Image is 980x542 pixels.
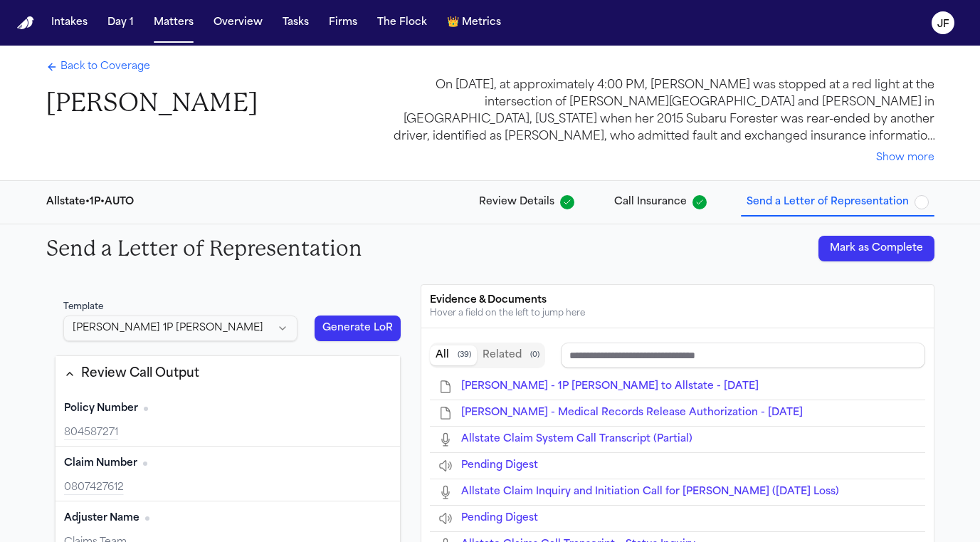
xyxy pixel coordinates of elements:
button: Review Details [473,189,580,215]
button: Show more [876,151,934,165]
button: crownMetrics [441,10,507,36]
button: The Flock [372,10,433,36]
button: Call Insurance [608,189,712,215]
img: Finch Logo [17,16,34,30]
button: Review Call Output [56,356,401,392]
button: Open Pending Digest [461,511,538,526]
span: No citation [144,407,148,411]
div: Claim Number (required) [56,447,401,501]
button: All documents [430,345,477,365]
button: Tasks [277,10,315,36]
button: Open Allstate Claim System Call Transcript (Partial) [461,432,692,447]
div: Policy Number (required) [56,392,401,447]
div: Hover a field on the left to jump here [430,308,924,319]
button: Day 1 [102,10,139,36]
span: Allstate Claim Inquiry and Initiation Call for Caitlin Aronson (8/22/2025 Loss) [461,486,839,497]
span: Review Details [479,195,554,209]
span: C. Aaronson - 1P LOR to Allstate - 10.1.25 [461,381,759,392]
span: No citation [143,462,147,466]
span: Send a Letter of Representation [747,195,909,209]
div: Review Call Output [81,365,199,383]
span: Adjuster Name [64,511,139,526]
button: Send a Letter of Representation [741,189,934,215]
button: Matters [148,10,199,36]
span: Claim Number [64,457,137,471]
span: ( 39 ) [458,350,471,360]
span: Policy Number [64,402,138,416]
div: On [DATE], at approximately 4:00 PM, [PERSON_NAME] was stopped at a red light at the intersection... [388,77,934,145]
button: Intakes [46,10,93,36]
button: Firms [323,10,363,36]
button: Open Pending Digest [461,459,538,473]
div: 804587271 [64,426,392,440]
span: ( 0 ) [530,350,539,360]
a: Home [17,16,34,30]
span: Allstate Claim System Call Transcript (Partial) [461,434,692,444]
div: 0807427612 [64,481,392,495]
button: Overview [208,10,268,36]
div: Evidence & Documents [430,293,924,308]
button: Related documents [477,345,545,365]
div: Allstate • 1P • AUTO [46,195,134,209]
button: Open Allstate Claim Inquiry and Initiation Call for Caitlin Aronson (8/22/2025 Loss) [461,485,839,499]
button: Open C. Aaronson - Medical Records Release Authorization - 9.9.25 [461,406,803,420]
span: Call Insurance [614,195,687,209]
span: C. Aaronson - Medical Records Release Authorization - 9.9.25 [461,407,803,418]
button: Select LoR template [63,316,297,341]
button: Mark as Complete [818,236,934,261]
span: No citation [145,516,149,521]
span: Pending Digest [461,513,538,523]
button: Generate LoR [315,316,401,341]
span: Pending Digest [461,460,538,471]
h1: [PERSON_NAME] [46,87,258,119]
span: Back to Coverage [60,60,150,74]
button: Open C. Aaronson - 1P LOR to Allstate - 10.1.25 [461,380,759,394]
input: Search references [561,343,925,368]
div: Template [63,301,297,313]
h2: Send a Letter of Representation [46,236,362,261]
a: Back to Coverage [46,60,150,74]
